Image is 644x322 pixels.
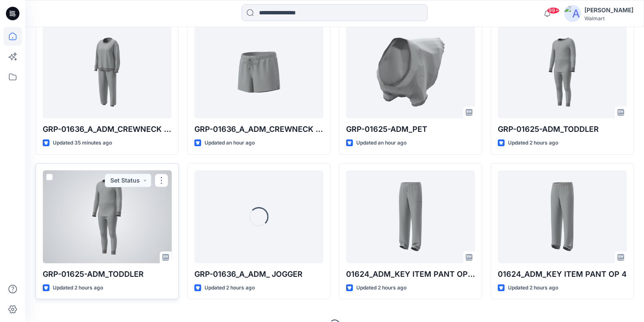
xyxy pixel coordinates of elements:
p: GRP-01636_A_ADM_ JOGGER [194,268,323,280]
p: 01624_ADM_KEY ITEM PANT OP 4 [498,268,627,280]
p: Updated an hour ago [356,139,407,147]
p: 01624_ADM_KEY ITEM PANT OPT 2 [346,268,475,280]
p: Updated 2 hours ago [205,284,255,292]
p: Updated an hour ago [205,139,255,147]
a: GRP-01625-ADM_TODDLER [43,170,172,263]
p: Updated 35 minutes ago [53,139,112,147]
div: Walmart [584,15,633,22]
a: GRP-01636_A_ADM_CREWNECK + JOGGER SET [43,25,172,118]
p: GRP-01636_A_ADM_CREWNECK + JOGGER SET [43,123,172,135]
p: GRP-01625-ADM_TODDLER [43,268,172,280]
p: GRP-01625-ADM_TODDLER [498,123,627,135]
span: 99+ [547,7,559,14]
a: GRP-01636_A_ADM_CREWNECK + SHORT SET [194,25,323,118]
a: 01624_ADM_KEY ITEM PANT OP 4 [498,170,627,263]
div: [PERSON_NAME] [584,5,633,15]
a: GRP-01625-ADM_PET [346,25,475,118]
p: Updated 2 hours ago [53,284,103,292]
p: GRP-01625-ADM_PET [346,123,475,135]
a: GRP-01625-ADM_TODDLER [498,25,627,118]
img: avatar [564,5,581,22]
p: Updated 2 hours ago [508,139,558,147]
p: Updated 2 hours ago [508,284,558,292]
a: 01624_ADM_KEY ITEM PANT OPT 2 [346,170,475,263]
p: Updated 2 hours ago [356,284,407,292]
p: GRP-01636_A_ADM_CREWNECK + SHORT SET [194,123,323,135]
